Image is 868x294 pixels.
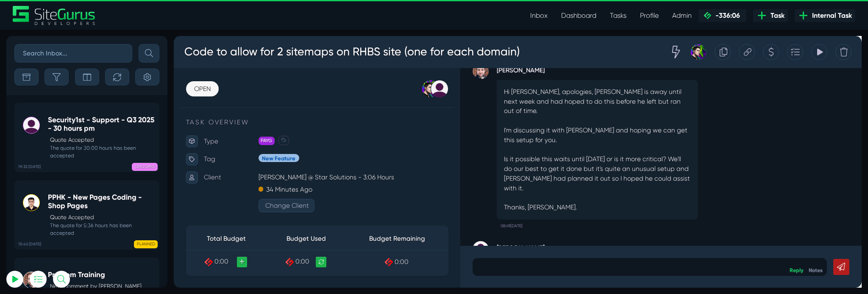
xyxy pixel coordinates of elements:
small: The quote for 5:36 hours has been accepted [48,222,155,237]
th: Total Budget [13,201,98,225]
a: OPEN [13,48,47,64]
small: 08:49[DATE] [344,193,367,207]
th: Budget Used [98,201,181,225]
span: PAYG [89,106,106,115]
div: Duplicate this Task [569,8,586,25]
span: -336:06 [712,11,740,19]
span: 0:00 [128,234,143,242]
span: PLANNED [134,240,158,248]
a: Task [753,9,788,22]
h5: Pro Com Training [48,270,142,279]
p: I'm discussing it with [PERSON_NAME] and hoping we can get this setup for you. [348,94,544,115]
p: Client [32,143,89,155]
div: Copy this Task URL [595,8,612,25]
div: View Tracking Items [671,8,688,25]
p: Thanks, [PERSON_NAME]. [348,176,544,186]
b: 19:32 [DATE] [18,164,41,170]
input: Search Inbox... [14,44,132,63]
strong: [PERSON_NAME] [340,28,552,41]
p: Quote Accepted [50,213,155,222]
b: 15:42 [DATE] [18,241,41,247]
span: 0:00 [232,234,247,242]
a: Inbox [523,7,554,24]
p: Type [32,104,89,117]
a: Profile [633,7,665,24]
p: Is it possible this waits until [DATE] or is it more critical? We'll do our best to get it done b... [348,125,544,165]
h5: PPHK - New Pages Coding - Shop Pages [48,193,155,210]
a: SiteGurus [13,6,96,25]
p: Tag [32,124,89,136]
button: Log In [28,149,121,167]
a: -336:06 [698,9,746,22]
a: Tasks [603,7,633,24]
a: Reply [648,243,663,250]
p: Quote Accepted [50,136,155,144]
a: Recalculate Budget Used [150,232,161,243]
span: New Feature [89,124,132,133]
p: New Comment by [PERSON_NAME] [50,282,142,291]
a: Internal Task [795,9,855,22]
div: Expedited [513,8,535,25]
a: 19:32 [DATE] Security1st - Support - Q3 2025 - 30 hours pmQuote Accepted The quote for 30:00 hour... [14,103,159,172]
input: Email [28,99,121,118]
strong: [PERSON_NAME] [340,216,552,228]
span: Internal Task [809,11,852,21]
p: TASK OVERVIEW [13,86,289,96]
div: Josh Carter [535,8,561,25]
a: 15:42 [DATE] PPHK - New Pages Coding - Shop PagesQuote Accepted The quote for 5:36 hours has been... [14,180,159,250]
span: 0:00 [43,234,58,242]
div: Create a Quote [620,8,637,25]
a: Admin [665,7,698,24]
small: The quote for 30:00 hours has been accepted [48,144,155,159]
a: + [66,232,77,243]
h3: Code to allow for 2 sitemaps on RHBS site (one for each domain) [11,6,364,28]
h5: Security1st - Support - Q3 2025 - 30 hours pm [48,115,155,133]
th: Budget Remaining [181,201,289,225]
span: ONGOING [132,163,158,171]
span: Task [767,11,785,21]
p: [PERSON_NAME] @ Star Solutions - 3:06 Hours [89,143,289,155]
p: 34 Minutes Ago [97,155,146,168]
a: Dashboard [554,7,603,24]
img: Sitegurus Logo [13,6,96,25]
p: Hi [PERSON_NAME], apologies, [PERSON_NAME] is away until next week and had hoped to do this befor... [348,54,544,84]
button: Change Client [89,171,148,186]
div: Add to Task Drawer [645,8,662,25]
div: Delete Task [696,8,713,25]
a: Notes [668,243,683,250]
